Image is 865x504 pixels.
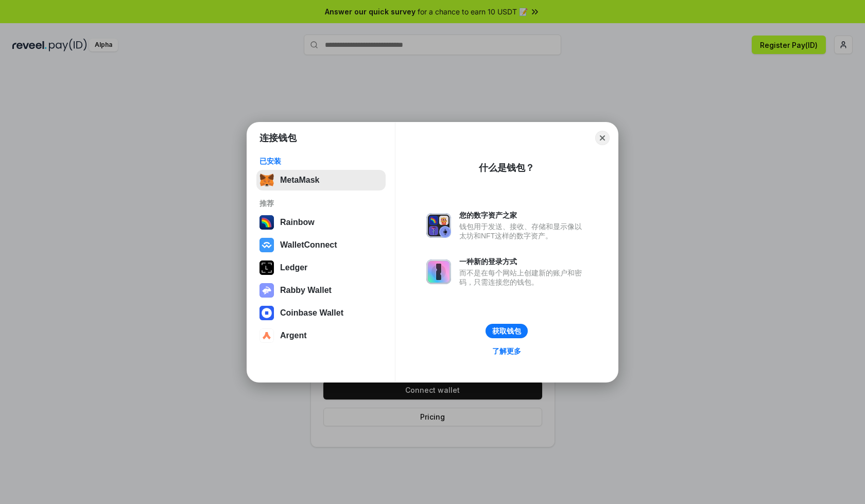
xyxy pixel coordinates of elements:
[492,346,521,356] div: 了解更多
[256,212,386,233] button: Rainbow
[259,260,274,275] img: svg+xml,%3Csvg%20xmlns%3D%22http%3A%2F%2Fwww.w3.org%2F2000%2Fsvg%22%20width%3D%2228%22%20height%3...
[459,222,587,240] div: 钱包用于发送、接收、存储和显示像以太坊和NFT这样的数字资产。
[256,280,386,301] button: Rabby Wallet
[486,324,528,338] button: 获取钱包
[492,326,521,336] div: 获取钱包
[256,303,386,323] button: Coinbase Wallet
[280,286,332,295] div: Rabby Wallet
[259,328,274,343] img: svg+xml,%3Csvg%20width%3D%2228%22%20height%3D%2228%22%20viewBox%3D%220%200%2028%2028%22%20fill%3D...
[459,268,587,287] div: 而不是在每个网站上创建新的账户和密码，只需连接您的钱包。
[259,306,274,320] img: svg+xml,%3Csvg%20width%3D%2228%22%20height%3D%2228%22%20viewBox%3D%220%200%2028%2028%22%20fill%3D...
[259,199,383,208] div: 推荐
[486,344,527,358] a: 了解更多
[259,173,274,187] img: svg+xml,%3Csvg%20fill%3D%22none%22%20height%3D%2233%22%20viewBox%3D%220%200%2035%2033%22%20width%...
[280,218,315,227] div: Rainbow
[259,215,274,230] img: svg+xml,%3Csvg%20width%3D%22120%22%20height%3D%22120%22%20viewBox%3D%220%200%20120%20120%22%20fil...
[479,162,534,174] div: 什么是钱包？
[259,132,297,144] h1: 连接钱包
[259,238,274,252] img: svg+xml,%3Csvg%20width%3D%2228%22%20height%3D%2228%22%20viewBox%3D%220%200%2028%2028%22%20fill%3D...
[256,257,386,278] button: Ledger
[280,308,343,318] div: Coinbase Wallet
[459,211,587,220] div: 您的数字资产之家
[280,240,337,250] div: WalletConnect
[256,170,386,190] button: MetaMask
[280,176,319,185] div: MetaMask
[595,131,610,145] button: Close
[280,331,307,340] div: Argent
[280,263,307,272] div: Ledger
[256,235,386,255] button: WalletConnect
[426,259,451,284] img: svg+xml,%3Csvg%20xmlns%3D%22http%3A%2F%2Fwww.w3.org%2F2000%2Fsvg%22%20fill%3D%22none%22%20viewBox...
[459,257,587,266] div: 一种新的登录方式
[259,283,274,298] img: svg+xml,%3Csvg%20xmlns%3D%22http%3A%2F%2Fwww.w3.org%2F2000%2Fsvg%22%20fill%3D%22none%22%20viewBox...
[426,213,451,238] img: svg+xml,%3Csvg%20xmlns%3D%22http%3A%2F%2Fwww.w3.org%2F2000%2Fsvg%22%20fill%3D%22none%22%20viewBox...
[256,325,386,346] button: Argent
[259,157,383,166] div: 已安装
